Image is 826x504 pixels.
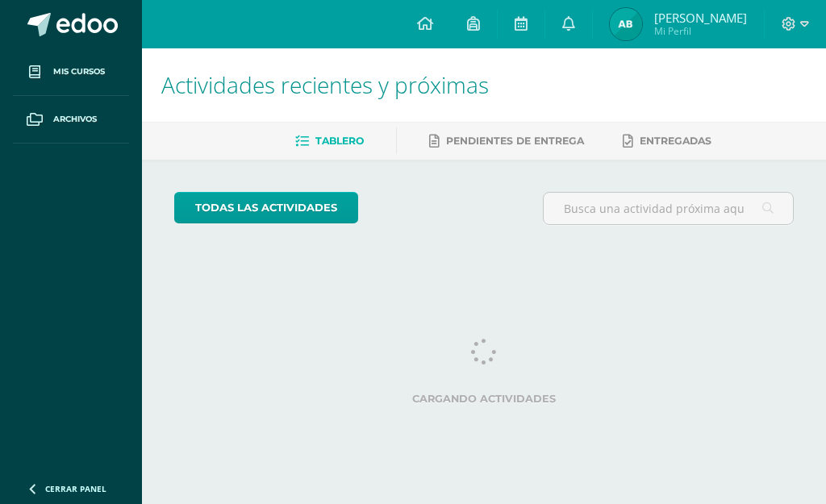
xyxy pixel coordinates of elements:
input: Busca una actividad próxima aquí... [544,193,793,224]
span: Pendientes de entrega [446,135,584,147]
label: Cargando actividades [174,393,794,405]
span: Actividades recientes y próximas [161,69,489,100]
span: Tablero [315,135,364,147]
span: Mi Perfil [654,24,747,38]
span: Archivos [53,113,97,126]
span: [PERSON_NAME] [654,10,747,26]
span: Entregadas [640,135,711,147]
img: c2baf109a9d2730ea0bde87aae889d22.png [610,8,642,40]
span: Cerrar panel [45,483,106,494]
a: Archivos [13,96,129,144]
a: todas las Actividades [174,192,358,223]
a: Tablero [295,128,364,154]
a: Mis cursos [13,48,129,96]
a: Pendientes de entrega [429,128,584,154]
span: Mis cursos [53,65,105,78]
a: Entregadas [623,128,711,154]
